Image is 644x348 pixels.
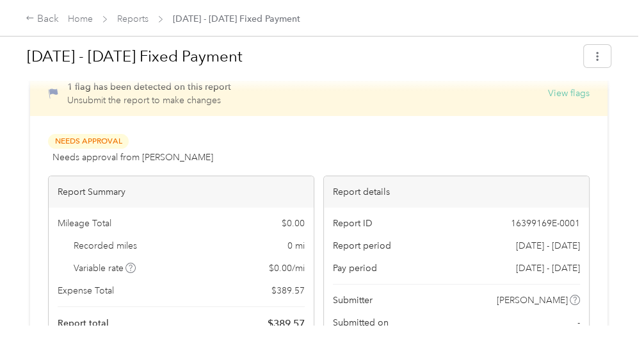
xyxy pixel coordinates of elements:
[333,239,391,253] span: Report period
[282,217,305,230] span: $ 0.00
[68,13,93,24] a: Home
[67,94,231,107] p: Unsubmit the report to make changes
[48,134,129,149] span: Needs Approval
[511,217,580,230] span: 16399169E-0001
[74,261,136,275] span: Variable rate
[58,217,111,230] span: Mileage Total
[516,239,580,253] span: [DATE] - [DATE]
[173,12,300,26] span: [DATE] - [DATE] Fixed Payment
[67,81,231,92] span: 1 flag has been detected on this report
[58,317,109,330] span: Report total
[287,239,305,253] span: 0 mi
[271,284,305,297] span: $ 389.57
[324,176,589,208] div: Report details
[58,284,114,297] span: Expense Total
[117,13,149,24] a: Reports
[333,294,373,307] span: Submitter
[497,294,568,307] span: [PERSON_NAME]
[27,41,575,72] h1: Sep 1 - 30, 2025 Fixed Payment
[26,12,59,27] div: Back
[49,176,314,208] div: Report Summary
[333,316,389,329] span: Submitted on
[333,217,373,230] span: Report ID
[548,87,590,100] button: View flags
[333,261,377,275] span: Pay period
[268,316,305,331] span: $ 389.57
[269,261,305,275] span: $ 0.00 / mi
[52,151,213,164] span: Needs approval from [PERSON_NAME]
[572,276,644,348] iframe: Everlance-gr Chat Button Frame
[74,239,137,253] span: Recorded miles
[516,261,580,275] span: [DATE] - [DATE]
